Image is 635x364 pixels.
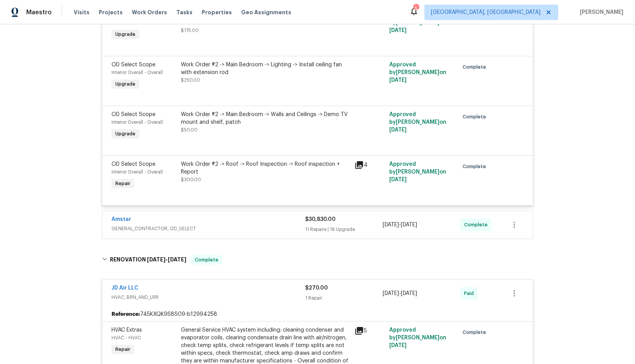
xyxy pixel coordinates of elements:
span: [GEOGRAPHIC_DATA], [GEOGRAPHIC_DATA] [431,8,540,16]
div: 5 [413,5,419,12]
span: GENERAL_CONTRACTOR, OD_SELECT [111,225,305,233]
span: [DATE] [383,291,399,296]
span: Approved by [PERSON_NAME] on [389,162,446,182]
span: - [383,221,417,229]
span: - [383,290,417,297]
span: HVAC, BRN_AND_LRR [111,293,305,301]
div: 11 Repairs | 19 Upgrade [305,226,383,233]
div: 4 [355,160,385,170]
span: [DATE] [389,78,407,83]
span: [DATE] [389,343,407,348]
span: Complete [463,113,489,121]
span: Repair [112,345,133,353]
span: - [147,257,186,262]
span: Tasks [176,10,193,15]
span: Maestro [26,8,52,16]
div: Work Order #2 -> Main Bedroom -> Lighting -> Install ceiling fan with extension rod [181,61,350,76]
span: Properties [202,8,232,16]
span: [DATE] [389,28,407,33]
span: $50.00 [181,128,198,132]
span: Complete [464,221,491,229]
span: Approved by [PERSON_NAME] on [389,327,446,348]
a: Amstar [111,217,131,222]
div: Work Order #2 -> Main Bedroom -> Walls and Ceilings -> Demo TV mount and shelf, patch [181,111,350,126]
span: Interior Overall - Overall [111,170,163,174]
span: OD Select Scope [111,162,155,167]
span: [DATE] [401,222,417,228]
span: $300.00 [181,177,201,182]
span: Projects [99,8,123,16]
span: Visits [74,8,90,16]
span: [PERSON_NAME] [577,8,623,16]
span: [DATE] [389,177,407,182]
span: Approved by [PERSON_NAME] on [389,62,446,83]
span: $250.00 [181,78,200,83]
span: Upgrade [112,130,138,138]
span: [DATE] [147,257,166,262]
span: Geo Assignments [241,8,291,16]
div: 1 Repair [305,294,383,302]
div: 745KXQK9S8S09-b12994258 [102,307,533,321]
span: $270.00 [305,285,328,291]
span: Interior Overall - Overall [111,120,163,125]
span: Paid [464,290,477,297]
span: [DATE] [168,257,186,262]
span: HVAC - HVAC [111,335,141,340]
span: Approved by [PERSON_NAME] on [389,112,446,133]
span: [DATE] [401,291,417,296]
span: Complete [463,163,489,170]
div: RENOVATION [DATE]-[DATE]Complete [100,248,535,272]
h6: RENOVATION [110,255,186,265]
span: Interior Overall - Overall [111,70,163,75]
span: OD Select Scope [111,112,155,117]
span: [DATE] [383,222,399,228]
span: Repair [112,180,133,187]
span: Complete [463,329,489,336]
span: OD Select Scope [111,62,155,67]
span: Upgrade [112,80,138,88]
span: $175.00 [181,28,199,33]
span: [DATE] [389,127,407,133]
span: $30,830.00 [305,217,336,222]
span: HVAC Extras [111,327,142,333]
div: 5 [355,326,385,335]
div: Work Order #2 -> Roof -> Roof Inspection -> Roof inspection + Report [181,160,350,176]
a: JD Air LLC [111,285,138,291]
span: Upgrade [112,30,138,38]
span: Complete [192,256,221,264]
span: Complete [463,63,489,71]
b: Reference: [111,310,140,318]
span: Work Orders [132,8,167,16]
